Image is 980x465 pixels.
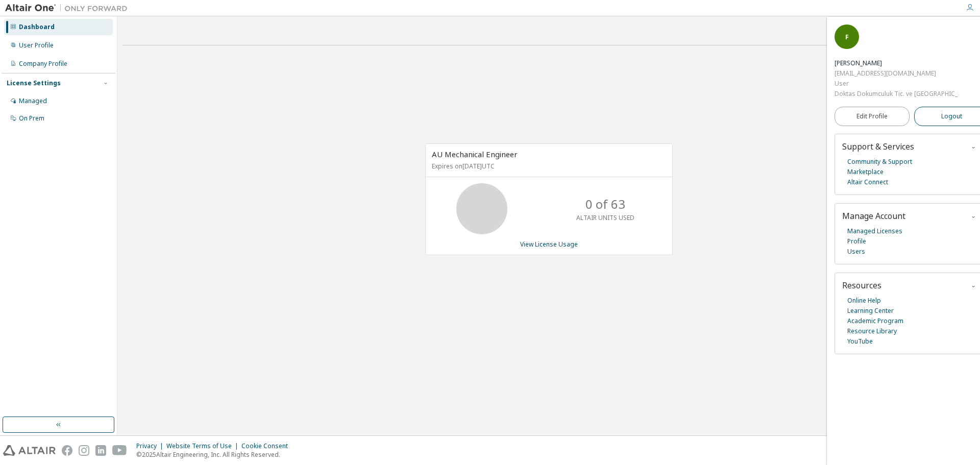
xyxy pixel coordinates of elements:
[520,240,578,249] a: View License Usage
[19,114,44,123] div: On Prem
[432,149,518,159] span: AU Mechanical Engineer
[847,157,912,167] a: Community & Support
[941,111,962,121] span: Logout
[7,79,61,87] div: License Settings
[62,445,72,456] img: facebook.svg
[847,326,897,336] a: Resource Library
[847,306,894,316] a: Learning Center
[835,58,958,68] div: Fahrettin Aydemir
[842,141,914,152] span: Support & Services
[3,445,56,456] img: altair_logo.svg
[136,450,294,459] p: © 2025 Altair Engineering, Inc. All Rights Reserved.
[847,316,903,326] a: Academic Program
[112,445,127,456] img: youtube.svg
[241,442,294,450] div: Cookie Consent
[136,442,166,450] div: Privacy
[835,89,958,99] div: Doktas Dokumculuk Tic. ve [GEOGRAPHIC_DATA]. A.S.
[835,79,958,89] div: User
[19,23,55,31] div: Dashboard
[847,226,902,236] a: Managed Licenses
[95,445,106,456] img: linkedin.svg
[79,445,89,456] img: instagram.svg
[842,210,905,222] span: Manage Account
[847,177,888,187] a: Altair Connect
[856,112,888,120] span: Edit Profile
[847,336,873,347] a: YouTube
[847,167,884,177] a: Marketplace
[847,236,866,247] a: Profile
[585,195,625,213] p: 0 of 63
[19,60,67,68] div: Company Profile
[842,280,881,291] span: Resources
[166,442,241,450] div: Website Terms of Use
[5,3,133,13] img: Altair One
[19,41,54,50] div: User Profile
[847,247,865,257] a: Users
[835,107,910,126] a: Edit Profile
[19,97,47,105] div: Managed
[432,162,664,170] p: Expires on [DATE] UTC
[845,33,849,41] span: F
[847,296,881,306] a: Online Help
[576,213,634,222] p: ALTAIR UNITS USED
[835,68,958,79] div: [EMAIL_ADDRESS][DOMAIN_NAME]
